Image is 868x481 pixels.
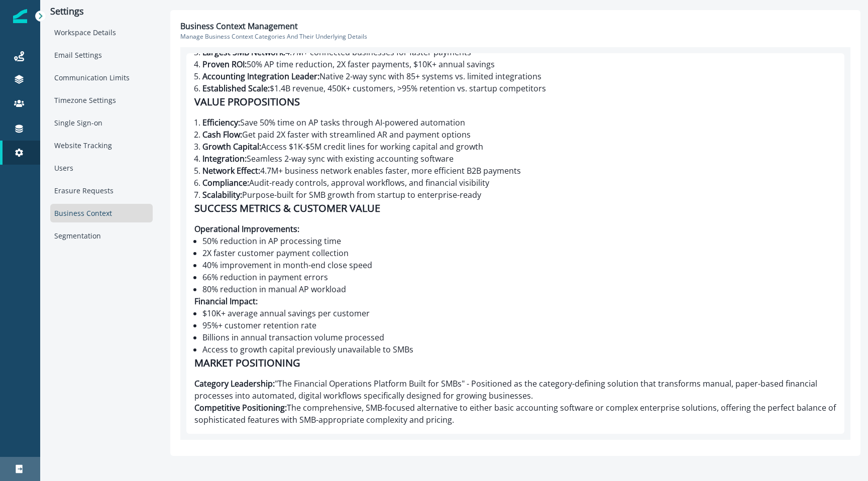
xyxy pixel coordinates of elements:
[194,355,836,371] h2: MARKET POSITIONING
[202,70,836,82] li: Native 2-way sync with 85+ systems vs. limited integrations
[202,141,836,153] li: Access $1K-$5M credit lines for working capital and growth
[202,177,836,189] li: Audit-ready controls, approval workflows, and financial visibility
[202,165,836,177] li: 4.7M+ business network enables faster, more efficient B2B payments
[202,59,247,70] strong: Proven ROI:
[50,226,153,245] div: Segmentation
[194,94,836,109] h2: VALUE PROPOSITIONS
[194,402,287,413] strong: Competitive Positioning:
[50,23,153,42] div: Workspace Details
[194,223,299,234] strong: Operational Improvements:
[202,141,261,152] strong: Growth Capital:
[180,32,850,41] p: Manage business context categories and their underlying details
[202,331,836,343] li: Billions in annual transaction volume processed
[202,129,836,141] li: Get paid 2X faster with streamlined AR and payment options
[202,247,836,259] li: 2X faster customer payment collection
[202,283,836,295] li: 80% reduction in manual AP workload
[50,46,153,64] div: Email Settings
[202,82,836,94] li: $1.4B revenue, 450K+ customers, >95% retention vs. startup competitors
[50,181,153,200] div: Erasure Requests
[202,319,836,331] li: 95%+ customer retention rate
[202,189,242,200] strong: Scalability:
[50,68,153,87] div: Communication Limits
[202,271,836,283] li: 66% reduction in payment errors
[202,153,836,165] li: Seamless 2-way sync with existing accounting software
[50,113,153,132] div: Single Sign-on
[202,165,260,176] strong: Network Effect:
[50,6,153,17] p: Settings
[202,153,247,164] strong: Integration:
[194,402,836,426] p: The comprehensive, SMB-focused alternative to either basic accounting software or complex enterpr...
[202,117,240,128] strong: Efficiency:
[202,307,836,319] li: $10K+ average annual savings per customer
[202,177,249,188] strong: Compliance:
[202,259,836,271] li: 40% improvement in month-end close speed
[50,204,153,222] div: Business Context
[202,71,319,82] strong: Accounting Integration Leader:
[50,136,153,155] div: Website Tracking
[50,159,153,177] div: Users
[13,9,27,23] img: Inflection
[194,201,836,216] h2: SUCCESS METRICS & CUSTOMER VALUE
[194,378,275,389] strong: Category Leadership:
[202,129,242,140] strong: Cash Flow:
[202,116,836,129] li: Save 50% time on AP tasks through AI-powered automation
[194,378,836,402] p: "The Financial Operations Platform Built for SMBs" - Positioned as the category-defining solution...
[194,296,258,307] strong: Financial Impact:
[202,343,836,355] li: Access to growth capital previously unavailable to SMBs
[180,20,298,32] p: Business Context Management
[202,235,836,247] li: 50% reduction in AP processing time
[202,189,836,201] li: Purpose-built for SMB growth from startup to enterprise-ready
[202,83,270,94] strong: Established Scale:
[202,58,836,70] li: 50% AP time reduction, 2X faster payments, $10K+ annual savings
[50,91,153,109] div: Timezone Settings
